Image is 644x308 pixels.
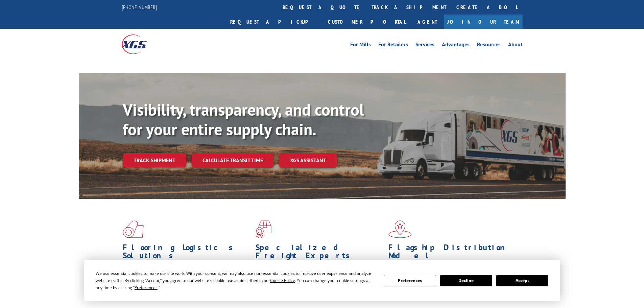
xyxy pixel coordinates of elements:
[388,243,516,263] h1: Flagship Distribution Model
[323,15,411,29] a: Customer Portal
[123,243,251,263] h1: Flooring Logistics Solutions
[477,42,501,49] a: Resources
[496,275,548,286] button: Accept
[350,42,371,49] a: For Mills
[135,285,158,290] span: Preferences
[384,275,436,286] button: Preferences
[123,220,144,238] img: xgs-icon-total-supply-chain-intelligence-red
[122,4,157,10] a: [PHONE_NUMBER]
[256,220,271,238] img: xgs-icon-focused-on-flooring-red
[378,42,408,49] a: For Retailers
[225,15,323,29] a: Request a pickup
[440,275,492,286] button: Decline
[123,99,364,140] b: Visibility, transparency, and control for your entire supply chain.
[388,220,412,238] img: xgs-icon-flagship-distribution-model-red
[442,42,470,49] a: Advantages
[256,243,383,263] h1: Specialized Freight Experts
[444,15,523,29] a: Join Our Team
[279,153,337,168] a: XGS ASSISTANT
[192,153,274,168] a: Calculate transit time
[270,278,295,283] span: Cookie Policy
[123,153,186,167] a: Track shipment
[411,15,444,29] a: Agent
[96,270,376,291] div: We use essential cookies to make our site work. With your consent, we may also use non-essential ...
[84,260,560,301] div: Cookie Consent Prompt
[508,42,523,49] a: About
[415,42,434,49] a: Services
